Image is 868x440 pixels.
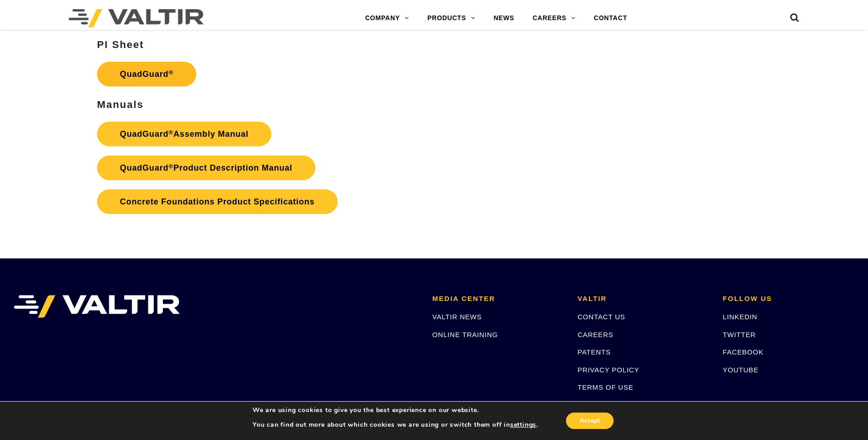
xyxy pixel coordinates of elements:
img: VALTIR [14,295,180,318]
a: COMPANY [356,9,418,27]
a: QuadGuard®Assembly Manual [97,122,271,146]
h2: FOLLOW US [723,295,854,303]
a: QuadGuard® [97,62,196,86]
a: QuadGuard®Product Description Manual [97,156,315,180]
a: CONTACT US [577,313,625,321]
h2: VALTIR [577,295,709,303]
a: CONTACT [585,9,636,27]
a: PRODUCTS [418,9,485,27]
p: We are using cookies to give you the best experience on our website. [253,406,538,414]
sup: ® [168,163,173,170]
button: Accept [566,413,614,429]
sup: ® [168,69,173,76]
p: © Copyright 2023 Valtir, LLC. All Rights Reserved. [577,399,709,410]
h2: MEDIA CENTER [432,295,564,303]
button: settings [510,421,536,429]
a: LINKEDIN [723,313,758,321]
p: You can find out more about which cookies we are using or switch them off in . [253,421,538,429]
a: YOUTUBE [723,366,759,374]
img: Valtir [69,9,204,27]
a: VALTIR NEWS [432,313,482,321]
strong: PI Sheet [97,39,144,50]
a: ONLINE TRAINING [432,331,498,338]
a: NEWS [485,9,523,27]
a: PRIVACY POLICY [577,366,639,374]
a: PATENTS [577,348,611,356]
a: TWITTER [723,331,756,338]
a: Concrete Foundations Product Specifications [97,189,337,214]
sup: ® [168,129,173,136]
a: TERMS OF USE [577,383,633,391]
strong: Manuals [97,99,144,110]
a: FACEBOOK [723,348,764,356]
a: CAREERS [577,331,613,338]
a: CAREERS [523,9,585,27]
